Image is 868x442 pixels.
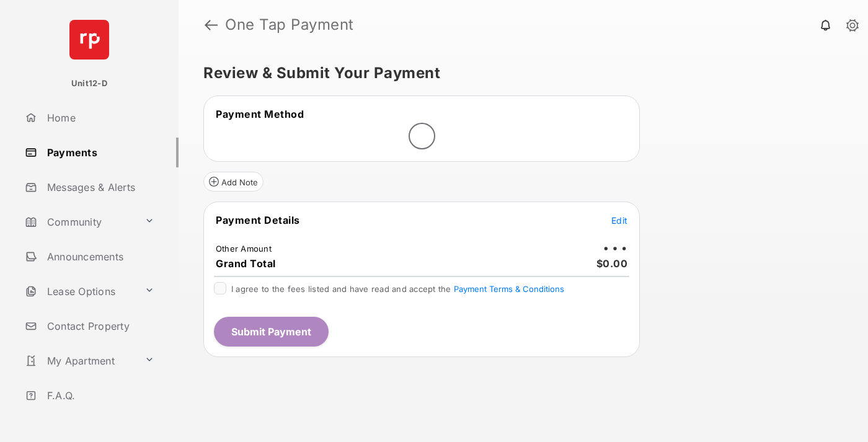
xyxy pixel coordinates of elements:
button: I agree to the fees listed and have read and accept the [454,284,564,294]
h5: Review & Submit Your Payment [203,66,833,81]
a: Announcements [20,242,179,272]
td: Other Amount [215,243,272,254]
a: Home [20,103,179,133]
span: $0.00 [596,257,628,270]
strong: One Tap Payment [225,17,354,32]
a: Contact Property [20,311,179,341]
a: My Apartment [20,346,139,376]
p: Unit12-D [71,77,107,90]
a: Messages & Alerts [20,172,179,202]
span: Edit [611,215,627,226]
span: Payment Method [216,108,304,120]
span: Grand Total [216,257,276,270]
span: I agree to the fees listed and have read and accept the [231,284,564,294]
a: Lease Options [20,276,139,306]
img: svg+xml;base64,PHN2ZyB4bWxucz0iaHR0cDovL3d3dy53My5vcmcvMjAwMC9zdmciIHdpZHRoPSI2NCIgaGVpZ2h0PSI2NC... [69,20,109,60]
a: Community [20,207,139,237]
button: Add Note [203,172,263,192]
a: F.A.Q. [20,381,179,410]
a: Payments [20,138,179,167]
button: Submit Payment [214,317,329,347]
button: Edit [611,214,627,226]
span: Payment Details [216,214,300,226]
